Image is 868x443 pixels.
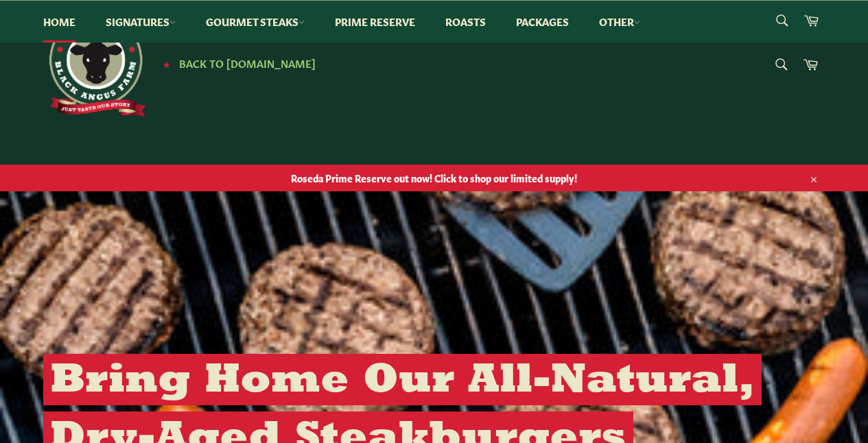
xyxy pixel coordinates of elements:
[179,56,316,70] span: Back to [DOMAIN_NAME]
[163,58,170,69] span: ★
[30,165,839,191] a: Roseda Prime Reserve out now! Click to shop our limited supply!
[30,1,89,43] a: Home
[321,1,429,43] a: Prime Reserve
[43,14,146,117] img: Roseda Beef
[92,1,189,43] a: Signatures
[585,1,654,43] a: Other
[432,1,500,43] a: Roasts
[502,1,583,43] a: Packages
[30,171,839,184] span: Roseda Prime Reserve out now! Click to shop our limited supply!
[156,58,316,69] a: ★ Back to [DOMAIN_NAME]
[192,1,318,43] a: Gourmet Steaks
